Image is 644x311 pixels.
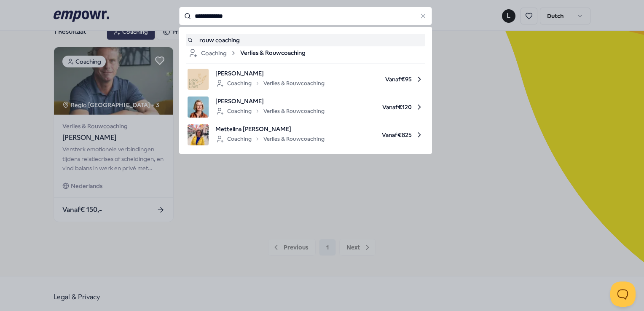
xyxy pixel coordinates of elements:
div: Coaching Verlies & Rouwcoaching [215,78,325,88]
span: Mettelina [PERSON_NAME] [215,124,325,134]
div: Coaching Verlies & Rouwcoaching [215,106,325,116]
span: [PERSON_NAME] [215,97,325,106]
img: product image [188,97,209,118]
div: Coaching [188,48,237,58]
a: product image[PERSON_NAME]CoachingVerlies & RouwcoachingVanaf€95 [188,69,424,90]
a: rouw coaching [188,35,424,45]
span: Vanaf € 95 [331,69,424,90]
span: Vanaf € 120 [331,97,424,118]
span: [PERSON_NAME] [215,69,325,78]
a: CoachingVerlies & Rouwcoaching [188,48,424,58]
div: Coaching Verlies & Rouwcoaching [215,134,325,144]
span: Vanaf € 825 [331,124,424,145]
img: product image [188,124,209,145]
iframe: Help Scout Beacon - Open [610,282,636,307]
a: product image[PERSON_NAME]CoachingVerlies & RouwcoachingVanaf€120 [188,97,424,118]
img: product image [188,69,209,90]
a: product imageMettelina [PERSON_NAME]CoachingVerlies & RouwcoachingVanaf€825 [188,124,424,145]
span: Verlies & Rouwcoaching [240,48,306,58]
input: Search for products, categories or subcategories [179,7,432,25]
